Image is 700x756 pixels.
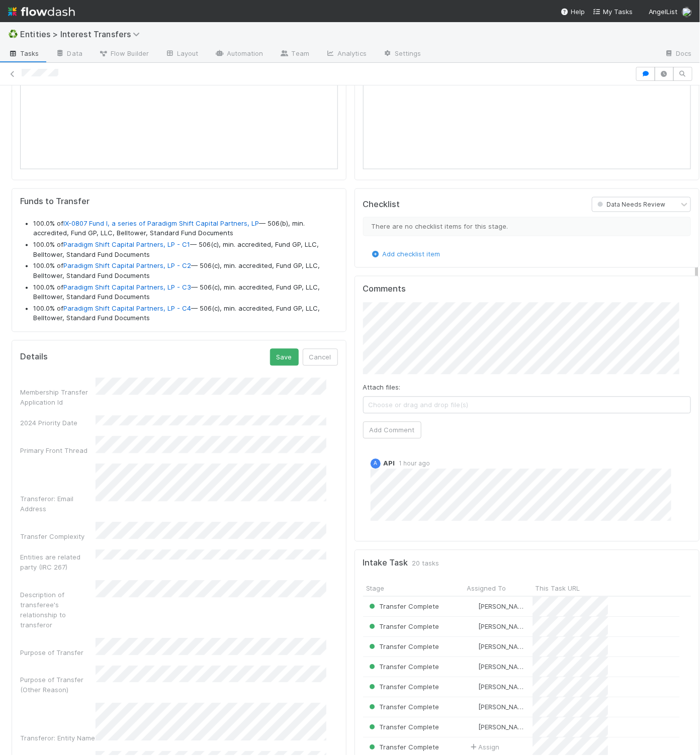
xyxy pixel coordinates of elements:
div: Transfer Complete [367,702,439,712]
div: API [371,459,381,469]
span: Transfer Complete [367,703,439,711]
a: Data [47,46,91,62]
a: Paradigm Shift Capital Partners, LP - C4 [63,305,191,313]
img: avatar_abca0ba5-4208-44dd-8897-90682736f166.png [469,703,477,711]
span: Transfer Complete [367,663,439,671]
div: Primary Front Thread [20,446,96,456]
a: Paradigm Shift Capital Partners, LP - C1 [63,241,190,249]
li: 100.0% of — 506(c), min. accredited, Fund GP, LLC, Belltower, Standard Fund Documents [33,304,338,324]
img: avatar_abca0ba5-4208-44dd-8897-90682736f166.png [469,663,477,671]
span: Flow Builder [99,48,149,58]
div: Help [561,7,585,17]
div: [PERSON_NAME] [468,622,528,632]
div: Transfer Complete [367,682,439,692]
span: 1 hour ago [395,460,430,467]
a: Automation [207,46,272,62]
span: API [384,459,395,467]
div: There are no checklist items for this stage. [363,217,691,236]
img: avatar_93b89fca-d03a-423a-b274-3dd03f0a621f.png [469,603,477,611]
a: Analytics [317,46,375,62]
span: [PERSON_NAME] [478,623,529,631]
span: [PERSON_NAME] [478,683,529,691]
div: Purpose of Transfer (Other Reason) [20,675,96,695]
button: Save [270,349,299,366]
a: IX-0807 Fund I, a series of Paradigm Shift Capital Partners, LP [63,220,259,228]
div: Transfer Complete [367,622,439,632]
div: Transfer Complete [367,602,439,612]
div: [PERSON_NAME] [468,602,528,612]
span: Assign [468,742,499,752]
div: Transferor: Entity Name [20,733,96,743]
span: My Tasks [593,8,633,16]
a: Paradigm Shift Capital Partners, LP - C3 [63,283,191,292]
h5: Funds to Transfer [20,197,338,207]
span: Transfer Complete [367,643,439,651]
span: Entities > Interest Transfers [20,29,145,39]
div: 2024 Priority Date [20,418,96,428]
img: avatar_93b89fca-d03a-423a-b274-3dd03f0a621f.png [682,7,692,17]
a: Settings [375,46,429,62]
div: Transfer Complexity [20,532,96,542]
div: Transferor: Email Address [20,494,96,514]
a: Layout [157,46,207,62]
span: 20 tasks [412,558,440,569]
span: Transfer Complete [367,603,439,611]
span: This Task URL [536,584,580,594]
li: 100.0% of — 506(c), min. accredited, Fund GP, LLC, Belltower, Standard Fund Documents [33,283,338,303]
span: [PERSON_NAME] [478,643,529,651]
span: Data Needs Review [595,201,666,209]
button: Add Comment [363,422,421,439]
span: Transfer Complete [367,743,439,751]
div: [PERSON_NAME] [468,722,528,732]
a: Docs [656,46,700,62]
div: Purpose of Transfer [20,648,96,658]
h5: Checklist [363,200,400,210]
span: Stage [366,584,385,594]
span: ♻️ [8,30,18,38]
a: Add checklist item [371,250,441,258]
span: [PERSON_NAME] [478,723,529,731]
li: 100.0% of — 506(c), min. accredited, Fund GP, LLC, Belltower, Standard Fund Documents [33,261,338,281]
button: Cancel [303,349,338,366]
label: Attach files: [363,383,401,393]
a: Paradigm Shift Capital Partners, LP - C2 [63,262,191,270]
div: Transfer Complete [367,642,439,652]
span: Choose or drag and drop file(s) [364,397,690,413]
a: My Tasks [593,7,633,17]
h5: Comments [363,285,691,295]
a: Team [272,46,317,62]
span: Transfer Complete [367,623,439,631]
div: Description of transferee's relationship to transferor [20,590,96,630]
img: avatar_abca0ba5-4208-44dd-8897-90682736f166.png [469,623,477,631]
div: Entities are related party (IRC 267) [20,552,96,573]
img: avatar_abca0ba5-4208-44dd-8897-90682736f166.png [469,643,477,651]
img: avatar_abca0ba5-4208-44dd-8897-90682736f166.png [469,723,477,731]
span: A [374,461,377,466]
span: [PERSON_NAME] [478,663,529,671]
span: Assigned To [467,584,506,594]
h5: Details [20,352,48,362]
span: Tasks [8,48,39,58]
span: [PERSON_NAME] [478,703,529,711]
div: [PERSON_NAME] [468,702,528,712]
div: Membership Transfer Application Id [20,388,96,408]
div: [PERSON_NAME] [468,642,528,652]
span: Transfer Complete [367,723,439,731]
div: Transfer Complete [367,662,439,672]
div: [PERSON_NAME] [468,662,528,672]
img: avatar_abca0ba5-4208-44dd-8897-90682736f166.png [469,683,477,691]
li: 100.0% of — 506(c), min. accredited, Fund GP, LLC, Belltower, Standard Fund Documents [33,240,338,260]
li: 100.0% of — 506(b), min. accredited, Fund GP, LLC, Belltower, Standard Fund Documents [33,219,338,239]
span: AngelList [649,8,678,16]
img: logo-inverted-e16ddd16eac7371096b0.svg [8,3,75,20]
div: Transfer Complete [367,722,439,732]
a: Flow Builder [91,46,157,62]
span: Transfer Complete [367,683,439,691]
h5: Intake Task [363,558,408,569]
div: [PERSON_NAME] [468,682,528,692]
span: [PERSON_NAME] [478,603,529,611]
div: Transfer Complete [367,742,439,752]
